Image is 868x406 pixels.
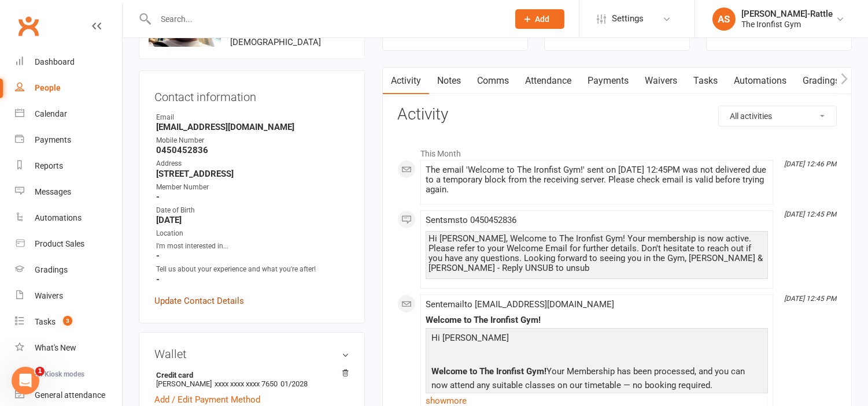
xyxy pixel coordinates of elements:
div: I'm most interested in... [156,241,349,252]
a: Reports [15,153,122,179]
div: People [35,83,61,92]
span: 01/2028 [280,379,308,388]
button: Add [515,9,564,29]
a: What's New [15,335,122,361]
div: AS [712,8,736,31]
div: Hi [PERSON_NAME], Welcome to The Ironfist Gym! Your membership is now active. Please refer to you... [429,234,765,273]
div: Location [156,228,349,239]
div: Reports [35,161,63,170]
strong: [STREET_ADDRESS] [156,169,349,179]
div: Automations [35,213,82,222]
span: Settings [612,6,644,32]
p: Hi [PERSON_NAME] [429,331,765,348]
a: Activity [383,68,429,94]
span: 3 [63,316,72,326]
div: Address [156,158,349,169]
div: Waivers [35,291,63,300]
div: Gradings [35,265,68,274]
p: Your Membership has been processed, and you can now attend any suitable classes on our timetable ... [429,364,765,395]
i: [DATE] 12:45 PM [784,210,836,218]
div: Dashboard [35,57,75,66]
strong: [DATE] [156,215,349,225]
a: Payments [15,127,122,153]
div: Welcome to The Ironfist Gym! [426,315,768,325]
a: Dashboard [15,49,122,75]
span: Sent sms to 0450452836 [426,215,516,225]
a: Waivers [15,283,122,309]
div: Member Number [156,182,349,193]
iframe: Intercom live chat [12,367,39,394]
a: Automations [726,68,795,94]
div: General attendance [35,390,105,400]
div: The Ironfist Gym [741,19,833,29]
h3: Activity [397,106,837,124]
span: [DEMOGRAPHIC_DATA] [230,37,321,47]
strong: [EMAIL_ADDRESS][DOMAIN_NAME] [156,122,349,132]
div: Date of Birth [156,205,349,216]
a: Update Contact Details [154,294,244,308]
a: Notes [429,68,469,94]
span: xxxx xxxx xxxx 7650 [215,379,278,388]
strong: 0450452836 [156,145,349,155]
a: Tasks 3 [15,309,122,335]
strong: - [156,251,349,261]
h3: Wallet [154,348,349,360]
a: Tasks [685,68,726,94]
li: This Month [397,141,837,160]
h3: Contact information [154,86,349,103]
div: What's New [35,343,76,352]
div: Messages [35,187,71,196]
a: Waivers [637,68,685,94]
span: Welcome to The Ironfist Gym! [431,366,546,377]
a: People [15,75,122,101]
i: [DATE] 12:45 PM [784,295,836,303]
div: Tasks [35,317,56,326]
div: Email [156,112,349,123]
a: Automations [15,205,122,231]
a: Attendance [517,68,579,94]
div: The email 'Welcome to The Ironfist Gym!' sent on [DATE] 12:45PM was not delivered due to a tempor... [426,165,768,195]
a: Product Sales [15,231,122,257]
div: [PERSON_NAME]-Rattle [741,9,833,19]
div: Calendar [35,109,67,118]
div: Product Sales [35,239,84,248]
span: Add [535,14,550,24]
span: 1 [35,367,45,376]
li: [PERSON_NAME] [154,369,349,390]
i: [DATE] 12:46 PM [784,160,836,168]
a: Payments [579,68,637,94]
div: Tell us about your experience and what you're after! [156,264,349,275]
span: Sent email to [EMAIL_ADDRESS][DOMAIN_NAME] [426,299,614,310]
a: Gradings [15,257,122,283]
strong: - [156,192,349,202]
a: Messages [15,179,122,205]
a: Clubworx [14,12,43,40]
strong: - [156,274,349,285]
input: Search... [152,11,500,27]
div: Payments [35,135,71,144]
a: Comms [469,68,517,94]
a: Calendar [15,101,122,127]
strong: Credit card [156,371,343,379]
div: Mobile Number [156,135,349,146]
